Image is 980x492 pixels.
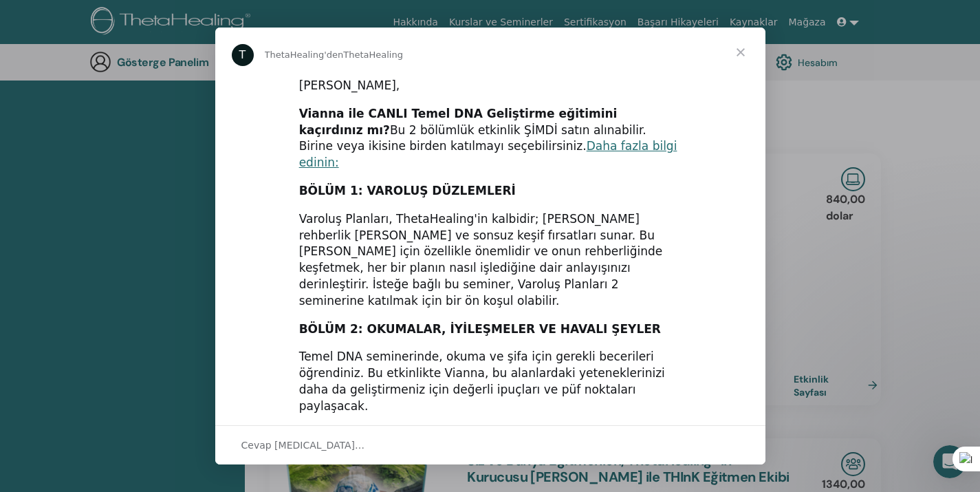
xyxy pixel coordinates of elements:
font: Temel DNA seminerinde, okuma ve şifa için gerekli becerileri öğrendiniz. Bu etkinlikte Vianna, bu... [299,350,665,412]
font: Cevap [MEDICAL_DATA]… [241,440,365,451]
font: T [239,48,246,61]
span: Kapalı [716,28,765,77]
font: ThetaHealing [343,50,403,60]
font: Bu 2 bölümlük etkinlik ŞİMDİ satın alınabilir. Birine veya ikisine birden katılmayı seçebilirsiniz. [299,123,646,153]
font: BÖLÜM 2: OKUMALAR, İYİLEŞMELER VE HAVALI ŞEYLER [299,322,661,336]
div: ThetaHealing için profil resmi [232,44,254,66]
div: Konuşmayı açın ve yanıtlayın [215,425,765,464]
font: Vianna ile CANLI Temel DNA Geliştirme eğitimini kaçırdınız mı? [299,107,618,137]
font: BÖLÜM 1: VAROLUŞ DÜZLEMLERİ [299,184,516,197]
font: ThetaHealing'den [265,50,344,60]
font: [PERSON_NAME], [299,78,400,92]
font: Varoluş Planları, ThetaHealing'in kalbidir; [PERSON_NAME] rehberlik [PERSON_NAME] ve sonsuz keşif... [299,212,663,308]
